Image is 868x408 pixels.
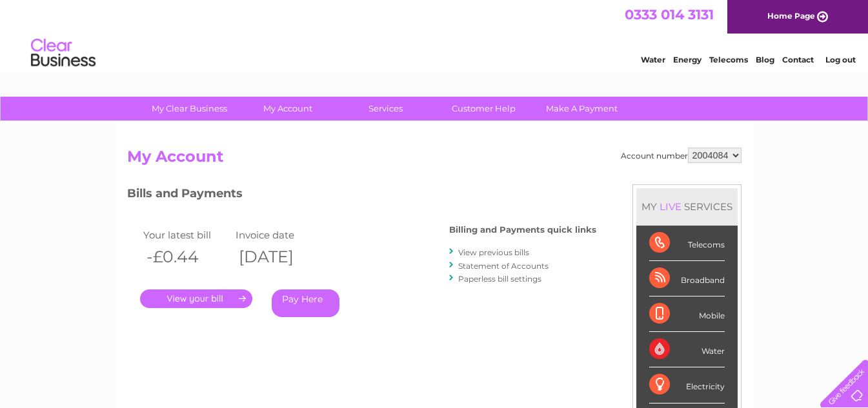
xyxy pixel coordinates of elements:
[649,367,725,403] div: Electricity
[458,274,541,284] a: Paperless bill settings
[641,55,665,64] a: Water
[782,55,814,64] a: Contact
[232,226,325,244] td: Invoice date
[825,55,856,64] a: Log out
[458,248,529,257] a: View previous bills
[709,55,748,64] a: Telecoms
[234,97,341,121] a: My Account
[136,97,243,121] a: My Clear Business
[140,289,252,308] a: .
[30,34,96,73] img: logo.png
[649,261,725,296] div: Broadband
[140,244,233,270] th: -£0.44
[430,97,537,121] a: Customer Help
[232,244,325,270] th: [DATE]
[127,184,596,207] h3: Bills and Payments
[332,97,439,121] a: Services
[636,188,738,225] div: MY SERVICES
[673,55,701,64] a: Energy
[272,289,339,317] a: Pay Here
[130,7,740,63] div: Clear Business is a trading name of Verastar Limited (registered in [GEOGRAPHIC_DATA] No. 3667643...
[140,226,233,244] td: Your latest bill
[649,332,725,367] div: Water
[625,6,714,23] a: 0333 014 3131
[458,261,549,271] a: Statement of Accounts
[449,225,596,235] h4: Billing and Payments quick links
[529,97,635,121] a: Make A Payment
[649,296,725,332] div: Mobile
[621,148,742,163] div: Account number
[756,55,774,64] a: Blog
[127,148,742,172] h2: My Account
[657,200,684,213] div: LIVE
[649,226,725,261] div: Telecoms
